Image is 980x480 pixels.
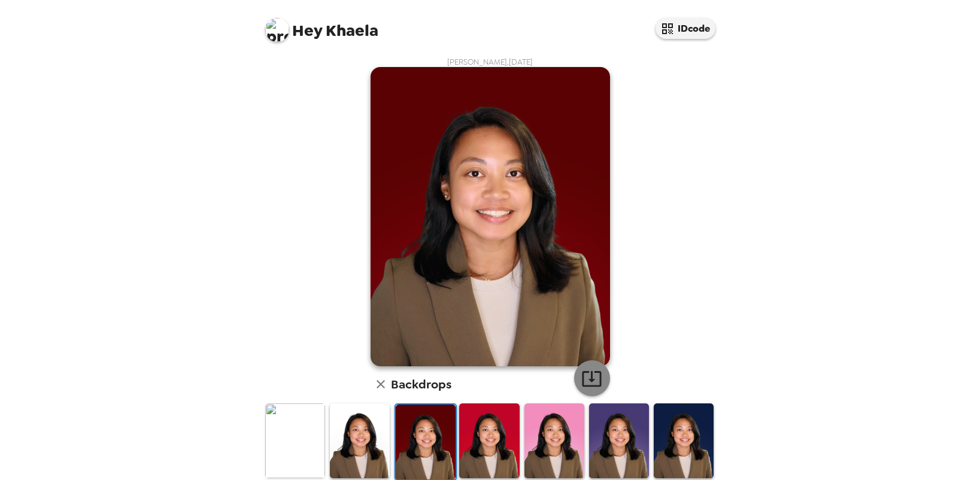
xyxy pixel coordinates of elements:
button: IDcode [656,18,715,39]
span: [PERSON_NAME] , [DATE] [447,57,533,67]
span: Khaela [265,12,378,39]
img: user [371,67,610,366]
img: profile pic [265,18,289,42]
img: Original [265,403,325,478]
span: Hey [292,20,322,41]
h6: Backdrops [391,375,451,394]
